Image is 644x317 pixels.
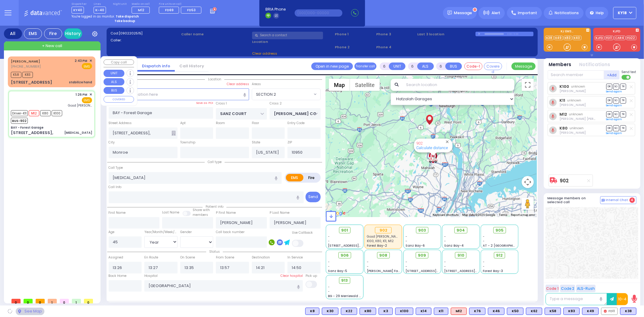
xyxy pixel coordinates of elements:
[11,299,21,303] span: 0
[252,39,333,44] label: Location
[24,28,42,39] div: EMS
[48,299,57,303] span: 1
[252,51,277,56] span: Clear address
[488,308,505,315] div: K46
[418,252,426,258] span: 909
[560,285,575,292] button: Code 2
[216,210,236,215] label: P First Name
[328,239,330,243] span: -
[29,110,39,116] span: M12
[305,308,319,315] div: BLS
[64,130,92,135] div: [MEDICAL_DATA]
[620,84,626,89] span: TR
[492,10,500,16] span: Alert
[496,252,503,258] span: 912
[582,308,599,315] div: K49
[328,289,330,294] span: -
[402,79,514,91] input: Search location
[405,243,425,248] span: Sanz Bay-6
[252,255,270,260] label: Destination
[613,125,619,131] span: SO
[76,92,88,97] span: 1:26 PM
[60,299,69,303] span: 0
[84,299,93,303] span: 0
[42,43,62,49] span: + New call
[116,14,139,19] strong: Take dispatch
[181,32,250,37] label: Caller name
[620,98,626,103] span: TR
[630,197,635,203] span: 4
[328,285,330,289] span: -
[227,82,249,87] label: Clear address
[205,77,224,82] span: Location
[483,260,485,264] span: -
[11,64,41,69] span: [PHONE_NUMBER]
[367,269,402,273] span: [PERSON_NAME] Farm
[606,117,622,121] a: Send again
[180,121,186,126] label: Apt
[72,299,81,303] span: 1
[570,126,584,130] span: unknown
[434,308,448,315] div: K11
[622,70,636,74] span: Send text
[206,249,223,254] span: Status
[379,308,393,315] div: K3
[11,59,40,64] a: [PERSON_NAME]
[511,62,536,70] button: Message
[545,308,561,315] div: K58
[109,165,123,170] label: Call Type
[444,239,446,243] span: -
[360,308,376,315] div: BLS
[518,10,537,16] span: Important
[573,36,582,40] a: K40
[306,274,317,278] label: Pick up
[606,131,622,135] a: Send again
[559,117,613,121] span: Moshe Mier Silberstein
[606,111,612,117] span: DR
[11,72,21,78] span: K58
[82,63,92,69] span: EMS
[405,269,463,273] span: [STREET_ADDRESS][PERSON_NAME]
[555,10,579,16] span: Notifications
[137,63,175,69] a: Dispatch info
[367,239,394,243] span: K100, K80, K11, M12
[483,243,528,248] span: AT - 2 [GEOGRAPHIC_DATA]
[322,308,338,315] div: BLS
[328,243,385,248] span: [STREET_ADDRESS][PERSON_NAME]
[469,308,485,315] div: BLS
[113,2,127,6] label: Night unit
[205,160,225,164] span: Call type
[322,308,338,315] div: K30
[305,308,319,315] div: K8
[395,308,413,315] div: BLS
[306,192,321,202] button: Send
[526,308,542,315] div: K62
[428,151,438,163] div: Good Samaritan Hospital
[138,8,144,12] span: M12
[548,196,600,204] h5: Message members on selected call
[569,112,583,117] span: unknown
[606,84,612,89] span: DR
[606,198,628,202] span: Internal Chat
[593,30,640,34] label: KJFD
[104,70,124,77] button: UNIT
[24,299,33,303] span: 0
[606,90,622,93] a: Send again
[395,308,413,315] div: K100
[109,230,115,235] label: Age
[256,91,276,98] span: SECTION 2
[582,308,599,315] div: BLS
[507,308,524,315] div: K50
[171,131,176,136] span: Other building occupants
[72,2,87,6] label: Dispatcher
[451,308,467,315] div: ALS
[416,308,431,315] div: BLS
[622,74,631,80] label: Turn off text
[144,230,178,235] div: Year/Month/Week/Day
[545,36,554,40] a: K38
[606,125,612,131] span: DR
[180,230,192,235] label: Gender
[328,234,330,239] span: -
[416,146,448,150] a: Calculate distance
[444,243,464,248] span: Sanz Bay-4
